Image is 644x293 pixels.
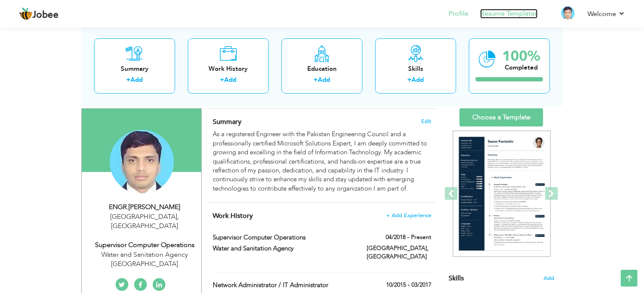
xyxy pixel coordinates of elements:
a: Welcome [587,9,625,19]
span: Skills [449,274,464,283]
div: Supervisor Computer Operations [88,240,201,250]
div: ENGR.[PERSON_NAME] [88,202,201,212]
div: Keywords by Traffic [93,50,142,55]
span: Work History [213,211,253,220]
a: Add [131,75,143,84]
label: + [314,75,318,84]
div: Skills [382,64,449,73]
h4: Adding a summary is a quick and easy way to highlight your experience and interests. [213,118,431,126]
h4: This helps to show the companies you have worked for. [213,212,431,220]
div: As a registered Engineer with the Pakistan Engineering Council and a professionally certified Mic... [213,130,431,193]
label: Network Administrator / IT Administrator [213,281,354,290]
div: 100% [502,49,540,63]
img: tab_keywords_by_traffic_grey.svg [84,49,91,56]
span: Jobee [32,11,59,20]
label: + [127,75,131,84]
img: jobee.io [19,7,32,21]
img: ENGR.Salman Nasir [110,130,174,194]
label: + [408,75,412,84]
div: v 4.0.25 [24,13,41,20]
div: Completed [502,63,540,72]
span: + Add Experience [386,212,431,218]
a: Add [225,75,237,84]
img: Profile Img [561,6,575,20]
img: website_grey.svg [14,22,20,29]
a: Resume Templates [480,9,538,19]
span: Summary [213,117,241,126]
label: 10/2015 - 03/2017 [386,281,431,289]
a: Add [412,75,424,84]
div: Education [288,64,356,73]
span: Edit [421,118,431,124]
span: , [178,212,179,221]
img: logo_orange.svg [14,13,20,20]
div: [GEOGRAPHIC_DATA] [GEOGRAPHIC_DATA] [88,212,201,231]
label: Water and Sanitation Agency [213,244,354,253]
label: Supervisor Computer Operations [213,233,354,242]
div: Water and Sanitation Agency [GEOGRAPHIC_DATA] [88,250,201,269]
div: Summary [101,64,168,73]
div: Work History [195,64,262,73]
a: Choose a Template [460,108,543,126]
a: Jobee [19,7,59,21]
a: Add [318,75,330,84]
div: Domain Overview [32,50,76,55]
img: tab_domain_overview_orange.svg [23,49,30,56]
label: [GEOGRAPHIC_DATA], [GEOGRAPHIC_DATA] [367,244,431,261]
span: Add [544,274,554,282]
label: 04/2018 - Present [386,233,431,242]
div: Domain: [DOMAIN_NAME] [22,22,93,29]
label: + [220,75,225,84]
a: Profile [449,9,468,19]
